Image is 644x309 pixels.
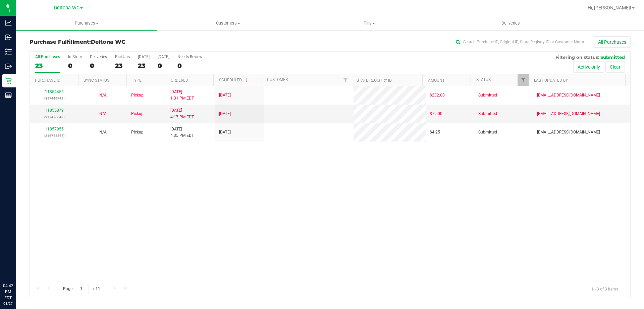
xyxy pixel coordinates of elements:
a: Ordered [171,78,188,83]
span: Not Applicable [99,93,107,98]
span: $232.00 [430,92,445,99]
inline-svg: Reports [5,92,12,99]
span: Pickup [131,111,144,117]
div: Deliveries [90,54,107,59]
div: 0 [68,62,82,70]
a: 11857955 [45,127,64,131]
a: Status [476,77,491,82]
span: [DATE] [219,129,231,136]
span: Page of 1 [57,284,106,294]
div: Needs Review [177,54,202,59]
a: Sync Status [84,78,109,83]
a: 11855879 [45,108,64,113]
span: Tills [299,20,439,26]
div: 0 [90,62,107,70]
span: Deltona WC [91,39,125,45]
inline-svg: Inventory [5,48,12,55]
span: Pickup [131,92,144,99]
iframe: Resource center [7,255,27,275]
div: 23 [115,62,130,70]
span: Purchases [16,20,157,26]
div: 23 [138,62,150,70]
span: Not Applicable [99,130,107,134]
h3: Purchase Fulfillment: [30,39,230,45]
span: [EMAIL_ADDRESS][DOMAIN_NAME] [537,129,600,136]
span: [EMAIL_ADDRESS][DOMAIN_NAME] [537,92,600,99]
div: [DATE] [138,54,150,59]
span: [EMAIL_ADDRESS][DOMAIN_NAME] [537,111,600,117]
a: 11854456 [45,89,64,94]
inline-svg: Analytics [5,20,12,26]
span: [DATE] 4:17 PM EDT [170,107,194,120]
span: Deliveries [492,20,529,26]
div: PickUps [115,54,130,59]
inline-svg: Outbound [5,63,12,70]
div: All Purchases [35,54,60,59]
span: Customers [158,20,298,26]
a: Scheduled [219,78,250,82]
button: Clear [605,61,625,73]
span: Hi, [PERSON_NAME]! [588,5,631,10]
span: [DATE] [219,111,231,117]
span: Filtering on status: [555,54,599,60]
a: Customers [157,16,299,30]
input: 1 [77,284,89,294]
a: Tills [299,16,440,30]
p: (317449741) [34,95,74,102]
a: Type [132,78,142,83]
p: 04:42 PM EDT [3,283,13,301]
div: 0 [177,62,202,70]
a: Filter [340,74,351,86]
inline-svg: Inbound [5,34,12,41]
input: Search Purchase ID, Original ID, State Registry ID or Customer Name... [453,37,587,47]
p: (316755865) [34,132,74,139]
span: Submitted [478,111,497,117]
span: 1 - 3 of 3 items [586,284,624,294]
div: In Store [68,54,82,59]
span: Submitted [478,129,497,136]
span: Submitted [600,54,625,60]
a: Deliveries [440,16,581,30]
button: N/A [99,111,107,117]
span: Pickup [131,129,144,136]
button: N/A [99,92,107,99]
a: State Registry ID [357,78,392,83]
span: $79.00 [430,111,442,117]
span: Not Applicable [99,111,107,116]
a: Last Updated By [534,78,568,83]
a: Customer [267,77,288,82]
a: Purchase ID [35,78,60,83]
p: (317476048) [34,114,74,120]
a: Amount [428,78,445,83]
div: 0 [158,62,169,70]
button: Active only [573,61,604,73]
span: $4.25 [430,129,440,136]
p: 08/27 [3,301,13,306]
button: All Purchases [594,36,631,48]
span: [DATE] 4:35 PM EDT [170,126,194,139]
span: Submitted [478,92,497,99]
span: [DATE] [219,92,231,99]
div: 23 [35,62,60,70]
a: Filter [518,74,529,86]
inline-svg: Retail [5,77,12,84]
span: [DATE] 1:31 PM EDT [170,89,194,102]
span: Deltona WC [54,5,79,11]
div: [DATE] [158,54,169,59]
button: N/A [99,129,107,136]
a: Purchases [16,16,157,30]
